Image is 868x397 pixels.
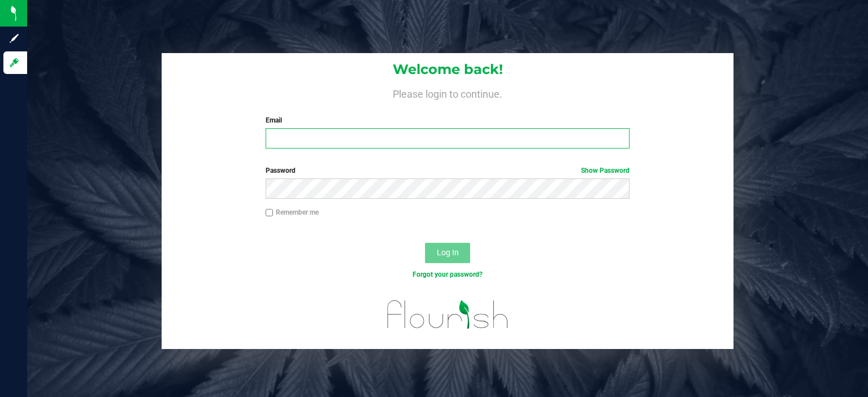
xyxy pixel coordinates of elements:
[266,207,319,217] label: Remember me
[162,62,734,77] h1: Welcome back!
[266,167,296,174] span: Password
[8,57,20,68] inline-svg: Log in
[8,33,20,44] inline-svg: Sign up
[266,209,274,217] input: Remember me
[266,115,630,125] label: Email
[162,86,734,99] h4: Please login to continue.
[376,291,519,337] img: flourish_logo.svg
[581,167,630,174] a: Show Password
[437,248,459,257] span: Log In
[425,243,470,263] button: Log In
[413,271,483,278] a: Forgot your password?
